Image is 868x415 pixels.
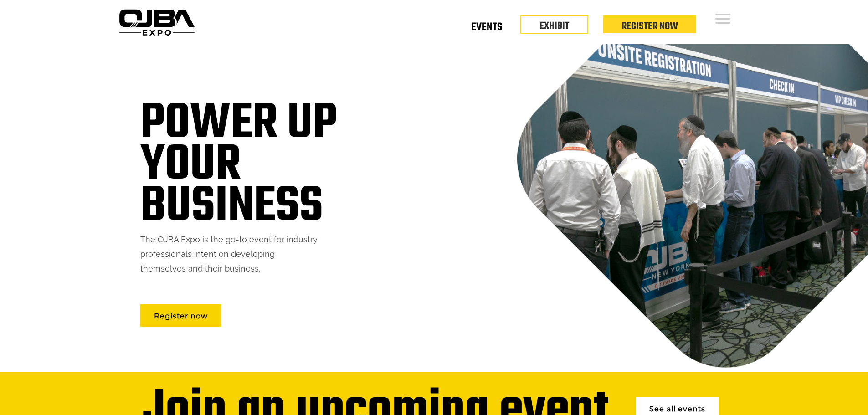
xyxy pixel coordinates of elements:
[140,103,337,228] h1: Power up your business
[539,18,569,34] a: EXHIBIT
[140,304,221,327] a: Register now
[621,19,678,34] a: Register Now
[140,232,337,276] p: The OJBA Expo is the go-to event for industry professionals intent on developing themselves and t...
[471,27,502,31] a: Events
